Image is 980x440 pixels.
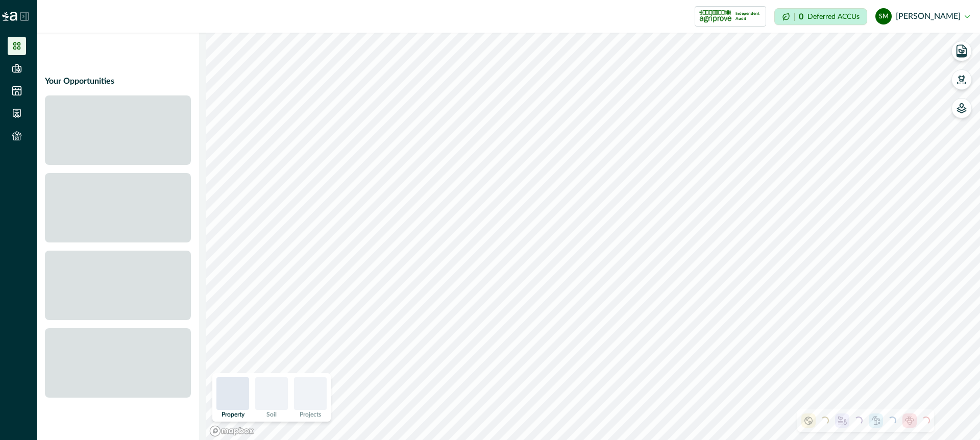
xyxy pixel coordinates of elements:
[736,11,762,21] p: Independent Audit
[799,13,803,21] p: 0
[209,425,254,437] a: Mapbox logo
[2,12,17,21] img: Logo
[875,4,970,29] button: steve le moenic[PERSON_NAME]
[807,13,860,20] p: Deferred ACCUs
[222,411,244,418] p: Property
[266,411,277,418] p: Soil
[300,411,321,418] p: Projects
[695,6,766,27] button: certification logoIndependent Audit
[699,8,731,25] img: certification logo
[45,75,114,87] p: Your Opportunities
